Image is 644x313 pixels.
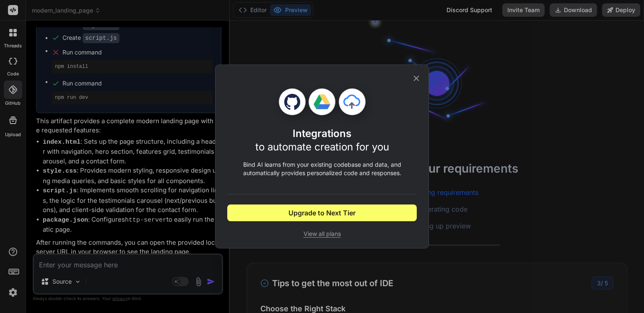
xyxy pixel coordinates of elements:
[288,208,356,218] span: Upgrade to Next Tier
[227,204,417,221] button: Upgrade to Next Tier
[227,230,417,238] span: View all plans
[255,141,389,153] span: to automate creation for you
[255,127,389,154] h1: Integrations
[227,160,417,177] p: Bind AI learns from your existing codebase and data, and automatically provides personalized code...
